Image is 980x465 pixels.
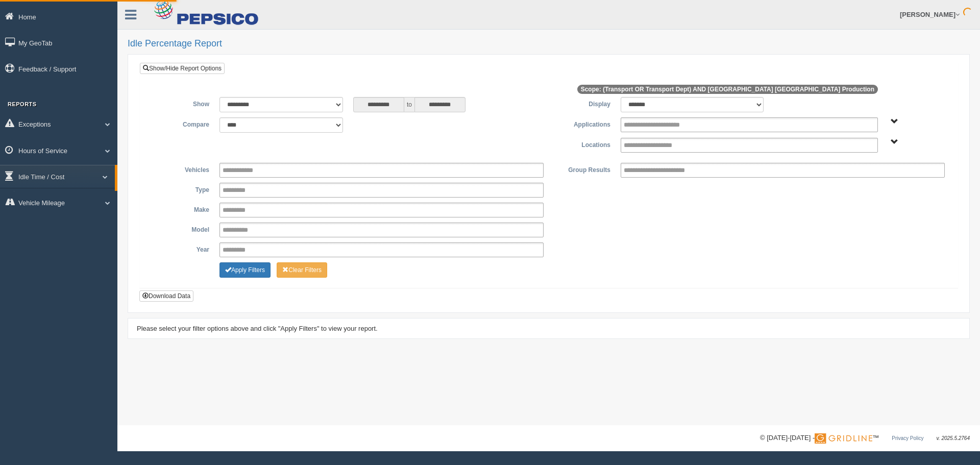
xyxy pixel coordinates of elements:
[549,163,616,175] label: Group Results
[937,435,970,441] span: v. 2025.5.2764
[404,97,414,112] span: to
[549,97,616,109] label: Display
[148,223,214,235] label: Model
[148,242,214,255] label: Year
[148,163,214,175] label: Vehicles
[760,433,970,444] div: © [DATE]-[DATE] - ™
[148,117,214,130] label: Compare
[148,203,214,215] label: Make
[128,39,970,49] h2: Idle Percentage Report
[140,63,225,74] a: Show/Hide Report Options
[815,433,872,444] img: Gridline
[148,183,214,195] label: Type
[892,435,923,441] a: Privacy Policy
[139,290,193,302] button: Download Data
[549,138,616,150] label: Locations
[277,262,327,278] button: Change Filter Options
[549,117,616,130] label: Applications
[577,85,878,94] span: Scope: (Transport OR Transport Dept) AND [GEOGRAPHIC_DATA] [GEOGRAPHIC_DATA] Production
[219,262,271,278] button: Change Filter Options
[137,325,378,332] span: Please select your filter options above and click "Apply Filters" to view your report.
[148,97,214,109] label: Show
